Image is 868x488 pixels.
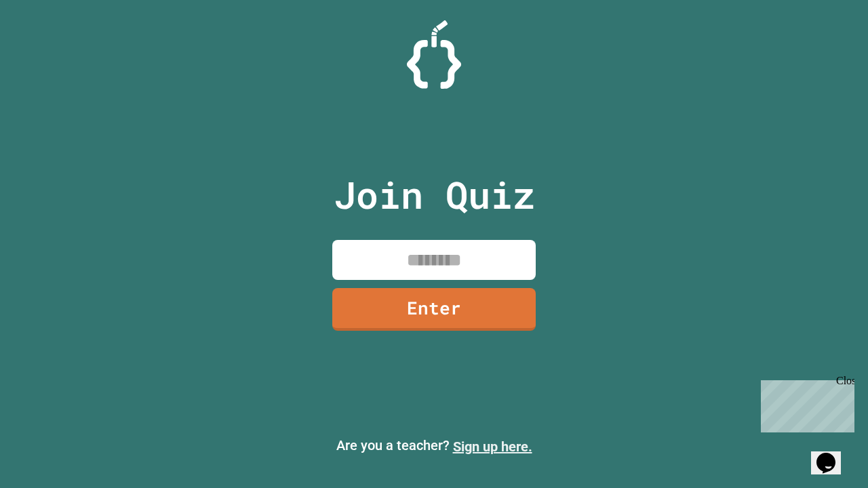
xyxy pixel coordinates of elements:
p: Join Quiz [334,167,535,223]
iframe: chat widget [811,434,854,474]
a: Sign up here. [453,439,532,455]
div: Chat with us now!Close [5,5,94,86]
iframe: chat widget [755,375,854,432]
a: Enter [332,288,536,331]
img: Logo.svg [407,20,461,89]
p: Are you a teacher? [11,435,857,457]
